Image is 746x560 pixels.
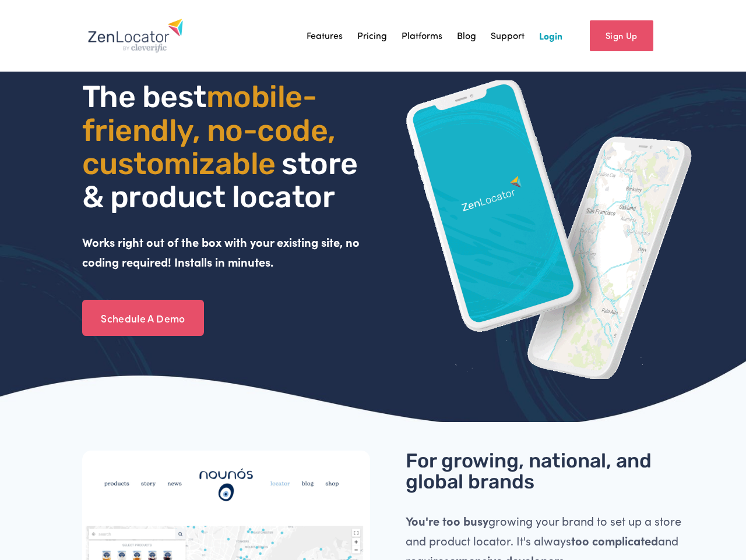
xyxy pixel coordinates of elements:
strong: You're too busy [406,513,488,529]
a: Pricing [357,27,387,44]
a: Blog [457,27,476,44]
img: ZenLocator phone mockup gif [406,80,694,379]
span: mobile- friendly, no-code, customizable [82,79,342,181]
span: store & product locator [82,146,364,215]
img: Zenlocator [87,18,184,53]
strong: Works right out of the box with your existing site, no coding required! Installs in minutes. [82,234,363,270]
a: Login [539,27,562,44]
span: The best [82,79,206,115]
a: Schedule A Demo [82,300,204,336]
strong: too complicated [571,533,658,548]
span: For growing, national, and global brands [406,449,656,494]
a: Sign Up [590,20,653,51]
a: Support [491,27,525,44]
a: Platforms [402,27,442,44]
a: Features [307,27,343,44]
